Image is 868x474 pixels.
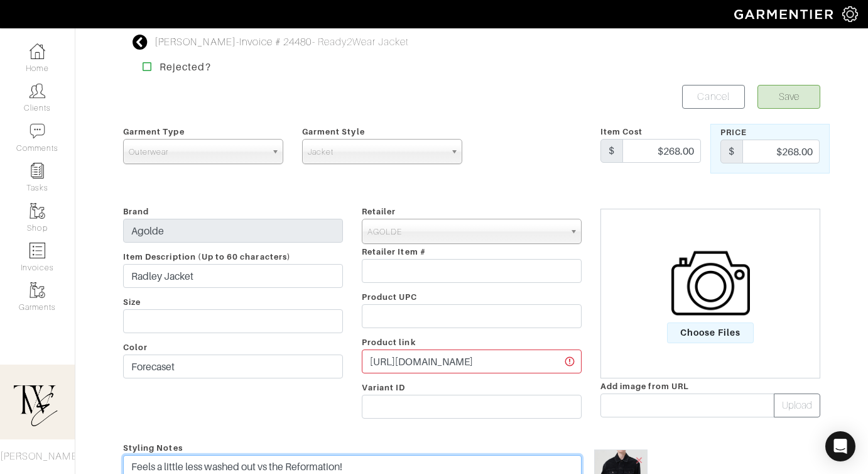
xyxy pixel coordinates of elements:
span: Garment Style [302,127,365,136]
span: Choose Files [667,322,754,343]
img: garments-icon-b7da505a4dc4fd61783c78ac3ca0ef83fa9d6f193b1c9dc38574b1d14d53ca28.png [30,282,45,298]
span: Product UPC [362,292,418,302]
span: Add image from URL [600,382,689,391]
img: gear-icon-white-bd11855cb880d31180b6d7d6211b90ccbf57a29d726f0c71d8c61bd08dd39cc2.png [842,6,858,22]
button: Save [757,85,820,109]
img: dashboard-icon-dbcd8f5a0b271acd01030246c82b418ddd0df26cd7fceb0bd07c9910d44c42f6.png [30,43,45,59]
span: Retailer [362,207,396,216]
strong: Rejected? [160,61,210,73]
div: $ [720,140,743,163]
span: Color [123,343,148,352]
span: Styling Notes [123,439,183,457]
div: Open Intercom Messenger [825,431,855,461]
span: Price [720,128,747,137]
img: clients-icon-6bae9207a08558b7cb47a8932f037763ab4055f8c8b6bfacd5dc20c3e0201464.png [30,83,45,99]
a: Cancel [682,85,745,109]
span: Item Cost [600,127,643,136]
span: × [634,451,644,468]
span: Size [123,297,141,307]
span: Item Description (Up to 60 characters) [123,252,291,262]
span: AGOLDE [367,219,565,245]
img: garments-icon-b7da505a4dc4fd61783c78ac3ca0ef83fa9d6f193b1c9dc38574b1d14d53ca28.png [30,203,45,219]
button: Upload [774,394,820,417]
span: Variant ID [362,383,406,392]
img: reminder-icon-8004d30b9f0a5d33ae49ab947aed9ed385cf756f9e5892f1edd6e32f2345188e.png [30,163,45,179]
span: Outerwear [129,140,266,165]
div: - - Ready2Wear Jacket [155,35,409,50]
img: comment-icon-a0a6a9ef722e966f86d9cbdc48e553b5cf19dbc54f86b18d962a5391bc8f6eb6.png [30,123,45,139]
img: garmentier-logo-header-white-b43fb05a5012e4ada735d5af1a66efaba907eab6374d6393d1fbf88cb4ef424d.png [728,3,842,25]
span: Retailer Item # [362,247,426,256]
span: Brand [123,207,149,216]
img: camera-icon-fc4d3dba96d4bd47ec8a31cd2c90eca330c9151d3c012df1ec2579f4b5ff7bac.png [671,244,750,322]
span: Product link [362,338,416,347]
a: Invoice # 24480 [239,36,312,48]
a: [PERSON_NAME] [155,36,236,48]
span: Jacket [308,140,445,165]
img: orders-icon-0abe47150d42831381b5fb84f609e132dff9fe21cb692f30cb5eec754e2cba89.png [30,243,45,258]
span: Garment Type [123,127,185,136]
div: $ [600,139,623,163]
